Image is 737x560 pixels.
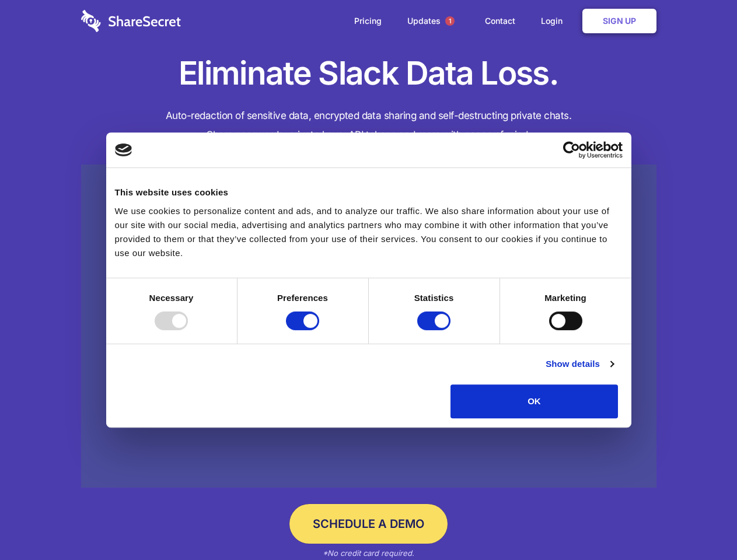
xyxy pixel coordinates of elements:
img: logo-wordmark-white-trans-d4663122ce5f474addd5e946df7df03e33cb6a1c49d2221995e7729f52c070b2.svg [81,10,181,32]
a: Contact [473,3,527,39]
a: Show details [546,357,613,371]
strong: Statistics [414,293,454,303]
span: 1 [445,16,455,26]
div: This website uses cookies [115,185,623,199]
a: Wistia video thumbnail [81,164,656,488]
h4: Auto-redaction of sensitive data, encrypted data sharing and self-destructing private chats. Shar... [81,106,656,145]
a: Usercentrics Cookiebot - opens in a new window [521,141,623,159]
a: Sign Up [582,9,656,33]
strong: Necessary [149,293,194,303]
a: Login [529,3,580,39]
em: *No credit card required. [323,548,414,558]
a: Schedule a Demo [289,504,448,544]
button: OK [450,384,618,418]
img: logo [115,143,132,156]
strong: Preferences [277,293,328,303]
a: Pricing [343,3,393,39]
h1: Eliminate Slack Data Loss. [81,52,656,94]
div: We use cookies to personalize content and ads, and to analyze our traffic. We also share informat... [115,204,623,260]
strong: Marketing [544,293,586,303]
